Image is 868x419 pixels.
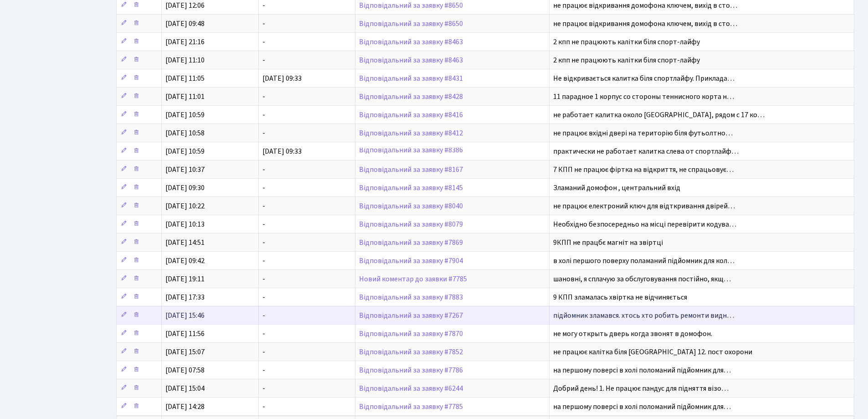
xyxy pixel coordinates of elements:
[262,365,265,375] span: -
[359,55,463,65] a: Відповідальний за заявку #8463
[359,165,463,175] a: Відповідальний за заявку #8167
[553,92,734,102] span: 11 парадное 1 корпус со стороны теннисного корта н…
[359,128,463,138] a: Відповідальний за заявку #8412
[262,0,265,10] span: -
[553,201,735,211] span: не працює електроний ключ для відткривання двірей…
[359,183,463,193] a: Відповідальний за заявку #8145
[165,201,205,211] span: [DATE] 10:22
[262,165,265,175] span: -
[553,19,737,29] span: не працює відкривання домофона ключем, вихід в сто…
[553,292,687,302] span: 9 КПП зламалась хвіртка не відчиняється
[359,310,463,321] a: Відповідальний за заявку #7267
[262,347,265,357] span: -
[262,55,265,65] span: -
[553,347,752,357] span: не працює калітка біля [GEOGRAPHIC_DATA] 12. пост охорони
[262,219,265,229] span: -
[262,310,265,321] span: -
[165,19,205,29] span: [DATE] 09:48
[359,238,463,248] a: Відповідальний за заявку #7869
[165,256,205,266] span: [DATE] 09:42
[165,310,205,321] span: [DATE] 15:46
[553,329,712,339] span: не могу открыть дверь когда звонят в домофон.
[262,238,265,248] span: -
[262,383,265,393] span: -
[553,0,737,10] span: не працює відкривання домофона ключем, вихід в сто…
[359,383,463,393] a: Відповідальний за заявку #6244
[359,201,463,211] a: Відповідальний за заявку #8040
[553,37,700,47] span: 2 кпп не працюють калітки біля спорт-лайфу
[553,274,731,284] span: шановні, я сплачую за обслуговування постійно, якщ…
[262,37,265,47] span: -
[165,92,205,102] span: [DATE] 11:01
[165,73,205,83] span: [DATE] 11:05
[359,402,463,412] a: Відповідальний за заявку #7785
[262,92,265,102] span: -
[359,292,463,302] a: Відповідальний за заявку #7883
[359,347,463,357] a: Відповідальний за заявку #7852
[553,256,734,266] span: в холі першого поверху поламаний підйомник для кол…
[165,274,205,284] span: [DATE] 19:11
[165,365,205,375] span: [DATE] 07:58
[165,0,205,10] span: [DATE] 12:06
[359,256,463,266] a: Відповідальний за заявку #7904
[553,55,700,65] span: 2 кпп не працюють калітки біля спорт-лайфу
[359,92,463,102] a: Відповідальний за заявку #8428
[359,110,463,120] a: Відповідальний за заявку #8416
[262,146,302,156] span: [DATE] 09:33
[262,110,265,120] span: -
[262,292,265,302] span: -
[553,310,734,321] span: підйомник зламався. хтось хто робить ремонти видн…
[165,110,205,120] span: [DATE] 10:59
[165,383,205,393] span: [DATE] 15:04
[165,183,205,193] span: [DATE] 09:30
[553,183,680,193] span: Зламаний домофон , центральний вхід
[262,274,265,284] span: -
[553,238,663,248] span: 9КПП не працбє магніт на звіртці
[262,19,265,29] span: -
[359,365,463,375] a: Відповідальний за заявку #7786
[262,73,302,83] span: [DATE] 09:33
[165,165,205,175] span: [DATE] 10:37
[553,128,733,138] span: не працює вхідні двері на територію біля футьолтно…
[553,365,731,375] span: на першому поверсі в холі поломаний підйомник для…
[553,146,739,156] span: практически не работает калитка слева от спортлайф…
[359,145,463,155] a: Відповідальний за заявку #8386
[553,73,734,83] span: Не відкривається калитка біля спортлайфу. Приклада…
[553,383,729,393] span: Добрий день! 1. Не працює пандус для підняття візо…
[165,402,205,412] span: [DATE] 14:28
[553,402,731,412] span: на першому поверсі в холі поломаний підйомник для…
[262,329,265,339] span: -
[165,292,205,302] span: [DATE] 17:33
[165,128,205,138] span: [DATE] 10:58
[262,128,265,138] span: -
[553,110,765,120] span: не работает калитка около [GEOGRAPHIC_DATA], рядом с 17 ко…
[165,238,205,248] span: [DATE] 14:51
[262,402,265,412] span: -
[359,73,463,83] a: Відповідальний за заявку #8431
[553,165,734,175] span: 7 КПП не працює фіртка на відкриття, не спрацьовує…
[165,329,205,339] span: [DATE] 11:56
[359,274,467,284] a: Новий коментар до заявки #7785
[359,19,463,29] a: Відповідальний за заявку #8650
[165,55,205,65] span: [DATE] 11:10
[359,37,463,47] a: Відповідальний за заявку #8463
[262,201,265,211] span: -
[165,146,205,156] span: [DATE] 10:59
[262,183,265,193] span: -
[165,219,205,229] span: [DATE] 10:13
[262,256,265,266] span: -
[165,347,205,357] span: [DATE] 15:07
[359,0,463,10] a: Відповідальний за заявку #8650
[553,219,736,229] span: Необхідно безпосередньо на місці перевірити кодува…
[359,329,463,339] a: Відповідальний за заявку #7870
[359,219,463,229] a: Відповідальний за заявку #8079
[165,37,205,47] span: [DATE] 21:16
